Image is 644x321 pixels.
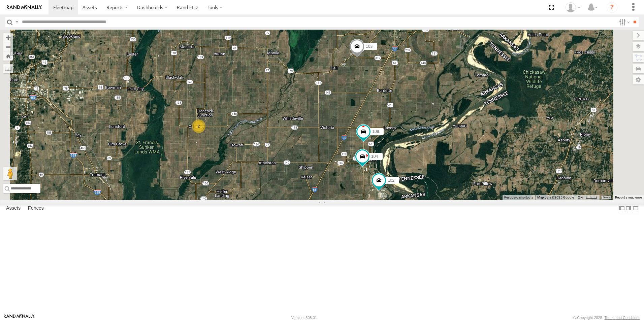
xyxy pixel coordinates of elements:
label: Measure [3,64,13,73]
div: © Copyright 2025 - [573,316,640,320]
label: Dock Summary Table to the Right [625,204,632,213]
i: ? [607,2,617,13]
button: Map Scale: 2 km per 32 pixels [576,195,600,200]
button: Keyboard shortcuts [504,195,533,200]
button: Zoom in [3,33,13,42]
button: Drag Pegman onto the map to open Street View [3,167,17,180]
button: Zoom Home [3,51,13,61]
label: Dock Summary Table to the Left [618,204,625,213]
a: Terms and Conditions [605,316,640,320]
label: Hide Summary Table [632,204,639,213]
span: 102 [388,178,394,183]
span: 109 [372,130,379,134]
a: Report a map error [615,195,642,199]
button: Zoom out [3,42,13,51]
label: Fences [25,204,47,213]
label: Search Query [14,17,20,27]
label: Map Settings [633,75,644,84]
a: Terms (opens in new tab) [603,196,610,199]
label: Search Filter Options [616,17,631,27]
a: Visit our Website [4,314,35,321]
span: 2 km [578,195,585,199]
div: 2 [192,119,205,133]
span: 104 [371,154,378,159]
div: Craig King [563,2,583,12]
span: Map data ©2025 Google [537,195,574,199]
span: 103 [366,44,373,49]
div: Version: 308.01 [291,316,317,320]
label: Assets [3,204,24,213]
img: rand-logo.svg [7,5,42,10]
